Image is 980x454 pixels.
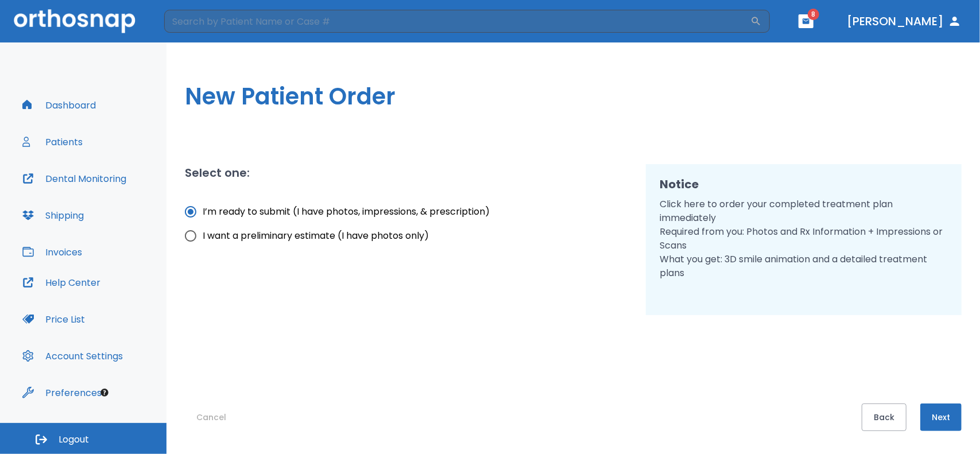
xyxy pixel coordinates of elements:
h2: Notice [660,176,948,193]
button: Patients [16,128,90,156]
button: Account Settings [16,342,130,370]
h1: New Patient Order [185,79,962,114]
button: Invoices [16,238,89,266]
span: I’m ready to submit (I have photos, impressions, & prescription) [203,205,490,219]
div: Tooltip anchor [99,387,110,398]
h2: Select one: [185,164,250,181]
button: Next [920,403,962,431]
span: Logout [59,433,89,446]
button: Dental Monitoring [16,165,133,192]
button: [PERSON_NAME] [842,11,966,32]
button: Dashboard [16,91,103,119]
button: Preferences [16,379,109,406]
span: I want a preliminary estimate (I have photos only) [203,229,429,243]
span: 8 [808,9,819,20]
button: Cancel [185,403,238,431]
button: Help Center [16,269,107,296]
button: Shipping [16,201,91,229]
img: Orthosnap [14,9,135,33]
p: Click here to order your completed treatment plan immediately Required from you: Photos and Rx In... [660,197,948,280]
button: Price List [16,305,92,333]
input: Search by Patient Name or Case # [164,10,750,33]
button: Back [862,403,907,431]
